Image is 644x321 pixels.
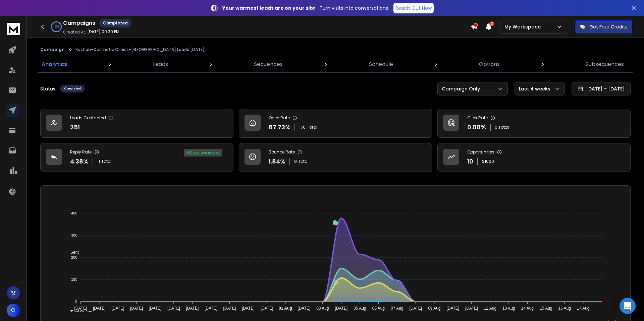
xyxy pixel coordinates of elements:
[130,306,143,311] tspan: [DATE]
[239,143,432,172] a: Bounce Rate1.84%9Total
[40,85,56,92] p: Status:
[7,304,20,317] button: O
[589,23,628,30] p: Get Free Credits
[97,159,100,164] span: 11
[558,306,571,311] tspan: 16 Aug
[298,306,311,311] tspan: [DATE]
[65,310,92,314] span: Total Opens
[63,19,95,27] h1: Campaigns
[335,306,348,311] tspan: [DATE]
[71,255,77,259] tspan: 200
[101,159,112,164] span: Total
[437,109,631,138] a: Click Rate0.00%0 Total
[519,85,553,92] p: Last 4 weeks
[242,306,255,311] tspan: [DATE]
[42,60,67,68] p: Analytics
[484,306,496,311] tspan: 12 Aug
[393,3,434,13] a: Reach Out Now
[239,109,432,138] a: Open Rate67.73%170Total
[298,159,309,164] span: Total
[577,306,589,311] tspan: 17 Aug
[279,306,292,311] tspan: 01 Aug
[502,306,515,311] tspan: 13 Aug
[149,306,162,311] tspan: [DATE]
[87,29,119,35] p: [DATE] 09:30 PM
[299,125,306,130] span: 170
[521,306,534,311] tspan: 14 Aug
[437,143,631,172] a: Opportunities10$1000
[70,149,92,155] p: Reply Rate
[70,123,80,132] p: 251
[372,306,385,311] tspan: 06 Aug
[184,149,222,156] div: 91 % positive replies
[540,306,552,311] tspan: 15 Aug
[269,149,295,155] p: Bounce Rate
[575,20,632,34] button: Get Free Credits
[93,306,106,311] tspan: [DATE]
[54,25,59,29] p: 100 %
[465,306,478,311] tspan: [DATE]
[316,306,329,311] tspan: 03 Aug
[365,56,397,72] a: Schedule
[40,47,65,52] button: Campaign
[475,56,504,72] a: Options
[75,47,205,52] p: Roshan-Cosmetic Clinics-[GEOGRAPHIC_DATA] Leads [DATE]
[495,125,509,130] p: 0 Total
[307,125,317,130] span: Total
[447,306,460,311] tspan: [DATE]
[60,85,85,92] div: Completed
[395,5,432,11] p: Reach Out Now
[70,115,106,121] p: Leads Contacted
[71,211,77,215] tspan: 400
[489,21,494,26] span: 2
[442,85,483,92] p: Campaign Only
[186,306,199,311] tspan: [DATE]
[40,109,233,138] a: Leads Contacted251
[250,56,287,72] a: Sequences
[223,306,236,311] tspan: [DATE]
[572,82,631,95] button: [DATE] - [DATE]
[222,5,388,11] p: – Turn visits into conversations
[467,157,473,166] p: 10
[391,306,403,311] tspan: 07 Aug
[482,159,494,164] p: $ 1000
[71,277,77,281] tspan: 100
[71,233,77,237] tspan: 300
[269,123,290,132] p: 67.73 %
[269,157,285,166] p: 1.84 %
[40,143,233,172] a: Reply Rate4.38%11Total91% positive replies
[582,56,628,72] a: Subsequences
[586,60,624,68] p: Subsequences
[75,300,77,304] tspan: 0
[112,306,124,311] tspan: [DATE]
[99,19,131,27] div: Completed
[153,60,168,68] p: Leads
[428,306,440,311] tspan: 09 Aug
[74,306,87,311] tspan: [DATE]
[620,298,636,314] div: Open Intercom Messenger
[70,157,89,166] p: 4.38 %
[254,60,283,68] p: Sequences
[479,60,500,68] p: Options
[467,123,486,132] p: 0.00 %
[467,115,488,121] p: Click Rate
[261,306,273,311] tspan: [DATE]
[369,60,393,68] p: Schedule
[504,23,543,30] p: My Workspace
[63,29,86,35] p: Created At:
[205,306,217,311] tspan: [DATE]
[167,306,180,311] tspan: [DATE]
[294,159,297,164] span: 9
[467,149,494,155] p: Opportunities
[38,56,71,72] a: Analytics
[222,5,315,11] strong: Your warmest leads are on your site
[354,306,366,311] tspan: 05 Aug
[65,250,79,255] span: Sent
[269,115,290,121] p: Open Rate
[7,23,20,35] img: logo
[149,56,172,72] a: Leads
[410,306,422,311] tspan: [DATE]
